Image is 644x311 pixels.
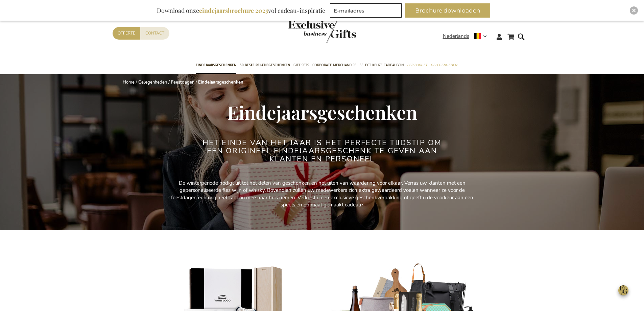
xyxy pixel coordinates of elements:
div: Nederlands [443,32,491,40]
div: Download onze vol cadeau-inspiratie [154,3,328,18]
span: Corporate Merchandise [312,62,356,69]
a: Offerte [113,27,140,40]
img: Close [632,8,636,13]
form: marketing offers and promotions [330,3,404,20]
h2: Het einde van het jaar is het perfecte tijdstip om een origineel eindejaarsgeschenk te geven aan ... [195,139,449,163]
span: Eindejaarsgeschenken [196,62,236,69]
a: Contact [140,27,169,40]
span: Select Keuze Cadeaubon [360,62,404,69]
span: Gelegenheden [431,62,457,69]
input: E-mailadres [330,3,402,18]
a: Gelegenheden [138,79,167,85]
span: Nederlands [443,32,469,40]
button: Brochure downloaden [405,3,490,18]
a: store logo [288,20,322,43]
p: De winterperiode nodigt uit tot het delen van geschenken en het uiten van waardering voor elkaar.... [170,180,474,209]
span: 50 beste relatiegeschenken [240,62,290,69]
strong: Eindejaarsgeschenken [198,79,243,85]
span: Per Budget [407,62,427,69]
img: Exclusive Business gifts logo [288,20,356,43]
span: Eindejaarsgeschenken [227,99,417,125]
a: Home [123,79,135,85]
b: eindejaarsbrochure 2025 [199,6,268,15]
span: Gift Sets [293,62,309,69]
a: Feestdagen [171,79,194,85]
div: Close [630,6,638,15]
